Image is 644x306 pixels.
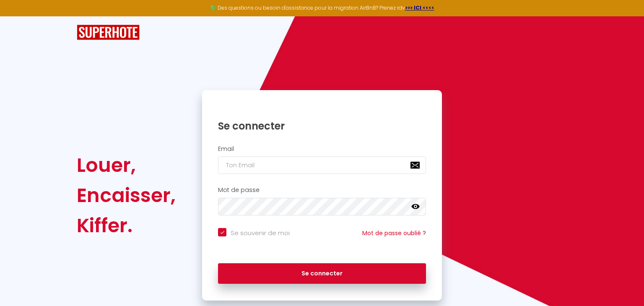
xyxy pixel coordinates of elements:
[362,229,426,237] a: Mot de passe oublié ?
[218,187,426,194] h2: Mot de passe
[218,156,426,174] input: Ton Email
[77,150,176,180] div: Louer,
[405,4,434,11] a: >>> ICI <<<<
[218,145,426,153] h2: Email
[218,263,426,284] button: Se connecter
[218,119,426,132] h1: Se connecter
[77,25,140,40] img: SuperHote logo
[77,210,176,241] div: Kiffer.
[77,180,176,210] div: Encaisser,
